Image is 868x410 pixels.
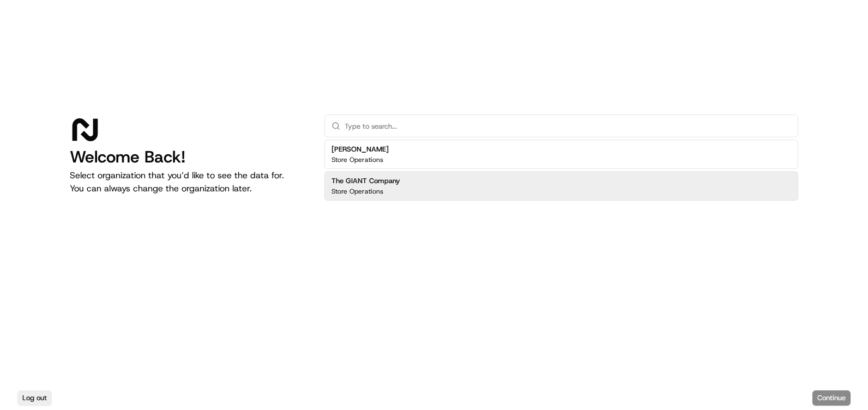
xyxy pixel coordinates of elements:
[70,147,307,167] h1: Welcome Back!
[324,137,798,203] div: Suggestions
[17,390,52,406] button: Log out
[345,115,791,137] input: Type to search...
[331,144,389,154] h2: [PERSON_NAME]
[331,176,400,186] h2: The GIANT Company
[331,155,383,164] p: Store Operations
[331,187,383,196] p: Store Operations
[70,169,307,195] p: Select organization that you’d like to see the data for. You can always change the organization l...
